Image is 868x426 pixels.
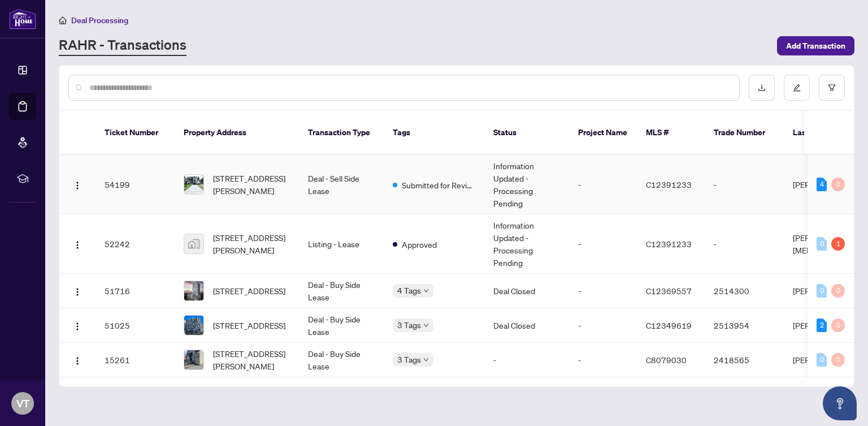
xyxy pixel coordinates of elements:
[71,15,128,25] span: Deal Processing
[213,285,285,297] span: [STREET_ADDRESS]
[299,155,384,214] td: Deal - Sell Side Lease
[423,322,429,328] span: down
[569,343,637,377] td: -
[213,172,290,197] span: [STREET_ADDRESS][PERSON_NAME]
[73,240,82,249] img: Logo
[397,353,421,366] span: 3 Tags
[569,155,637,214] td: -
[831,237,845,251] div: 1
[73,322,82,331] img: Logo
[423,288,429,294] span: down
[569,274,637,308] td: -
[402,238,437,251] span: Approved
[299,111,384,155] th: Transaction Type
[646,239,692,249] span: C12391233
[68,282,86,300] button: Logo
[96,111,175,155] th: Ticket Number
[569,308,637,343] td: -
[68,235,86,253] button: Logo
[705,111,784,155] th: Trade Number
[184,281,203,300] img: thumbnail-img
[184,175,203,194] img: thumbnail-img
[484,274,569,308] td: Deal Closed
[484,111,569,155] th: Status
[646,179,692,190] span: C12391233
[423,357,429,363] span: down
[823,386,857,420] button: Open asap
[705,308,784,343] td: 2513954
[646,320,692,330] span: C12349619
[817,319,827,332] div: 2
[213,231,290,256] span: [STREET_ADDRESS][PERSON_NAME]
[705,274,784,308] td: 2514300
[96,155,175,214] td: 54199
[68,316,86,334] button: Logo
[73,181,82,190] img: Logo
[184,316,203,335] img: thumbnail-img
[819,75,845,101] button: filter
[705,214,784,274] td: -
[637,111,705,155] th: MLS #
[59,36,186,56] a: RAHR - Transactions
[758,84,766,92] span: download
[817,284,827,298] div: 0
[213,347,290,372] span: [STREET_ADDRESS][PERSON_NAME]
[646,286,692,296] span: C12369557
[484,308,569,343] td: Deal Closed
[484,343,569,377] td: -
[96,308,175,343] td: 51025
[96,343,175,377] td: 15261
[705,155,784,214] td: -
[484,155,569,214] td: Information Updated - Processing Pending
[569,214,637,274] td: -
[817,178,827,191] div: 4
[59,16,67,24] span: home
[384,111,484,155] th: Tags
[213,319,285,332] span: [STREET_ADDRESS]
[817,237,827,251] div: 0
[96,214,175,274] td: 52242
[484,214,569,274] td: Information Updated - Processing Pending
[397,319,421,332] span: 3 Tags
[831,353,845,367] div: 0
[817,353,827,367] div: 0
[402,179,475,191] span: Submitted for Review
[646,355,687,365] span: C8079030
[16,395,29,411] span: VT
[784,75,810,101] button: edit
[831,178,845,191] div: 0
[793,84,801,92] span: edit
[184,350,203,369] img: thumbnail-img
[831,284,845,298] div: 0
[299,214,384,274] td: Listing - Lease
[68,175,86,193] button: Logo
[749,75,775,101] button: download
[397,284,421,297] span: 4 Tags
[705,343,784,377] td: 2418565
[184,234,203,253] img: thumbnail-img
[831,319,845,332] div: 0
[299,308,384,343] td: Deal - Buy Side Lease
[828,84,836,92] span: filter
[73,287,82,296] img: Logo
[569,111,637,155] th: Project Name
[777,36,854,55] button: Add Transaction
[9,8,36,29] img: logo
[299,274,384,308] td: Deal - Buy Side Lease
[175,111,299,155] th: Property Address
[96,274,175,308] td: 51716
[73,356,82,365] img: Logo
[299,343,384,377] td: Deal - Buy Side Lease
[786,37,845,55] span: Add Transaction
[68,351,86,369] button: Logo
